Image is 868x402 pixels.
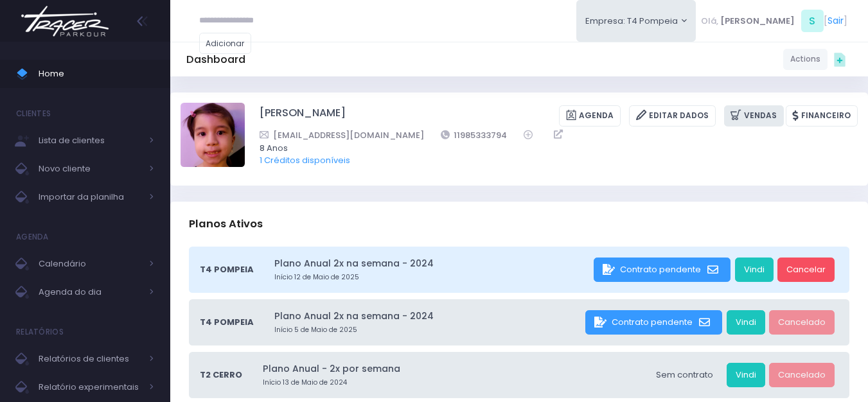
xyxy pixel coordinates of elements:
[260,142,841,155] span: 8 Anos
[274,325,581,335] small: Início 5 de Maio de 2025
[828,14,844,28] a: Sair
[39,132,141,149] span: Lista de clientes
[189,205,263,242] h3: Planos Ativos
[735,258,774,282] a: Vindi
[777,258,835,282] a: Cancelar
[274,310,581,323] a: Plano Anual 2x na semana - 2024
[181,103,245,167] img: Yumi Muller
[39,256,141,272] span: Calendário
[39,379,141,396] span: Relatório experimentais
[39,189,141,205] span: Importar da planilha
[629,105,716,127] a: Editar Dados
[181,103,245,171] label: Alterar foto de perfil
[701,15,718,28] span: Olá,
[274,257,590,270] a: Plano Anual 2x na semana - 2024
[16,319,64,345] h4: Relatórios
[727,310,765,335] a: Vindi
[260,154,350,166] a: 1 Créditos disponíveis
[647,363,722,387] div: Sem contrato
[199,33,252,54] a: Adicionar
[200,369,242,381] span: T2 Cerro
[186,53,245,66] h5: Dashboard
[696,6,852,35] div: [ ]
[16,101,51,127] h4: Clientes
[263,362,643,376] a: Plano Anual - 2x por semana
[801,10,824,32] span: S
[39,284,141,301] span: Agenda do dia
[39,161,141,177] span: Novo cliente
[727,363,765,387] a: Vindi
[200,263,254,276] span: T4 Pompeia
[620,263,701,275] span: Contrato pendente
[274,272,590,283] small: Início 12 de Maio de 2025
[783,49,828,70] a: Actions
[559,105,621,127] a: Agenda
[828,47,852,71] div: Quick actions
[260,105,346,127] a: [PERSON_NAME]
[263,378,643,388] small: Início 13 de Maio de 2024
[39,66,154,82] span: Home
[39,351,141,367] span: Relatórios de clientes
[720,15,795,28] span: [PERSON_NAME]
[441,128,508,142] a: 11985333794
[786,105,858,127] a: Financeiro
[724,105,784,127] a: Vendas
[200,316,254,329] span: T4 Pompeia
[260,128,424,142] a: [EMAIL_ADDRESS][DOMAIN_NAME]
[16,224,49,250] h4: Agenda
[612,316,693,328] span: Contrato pendente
